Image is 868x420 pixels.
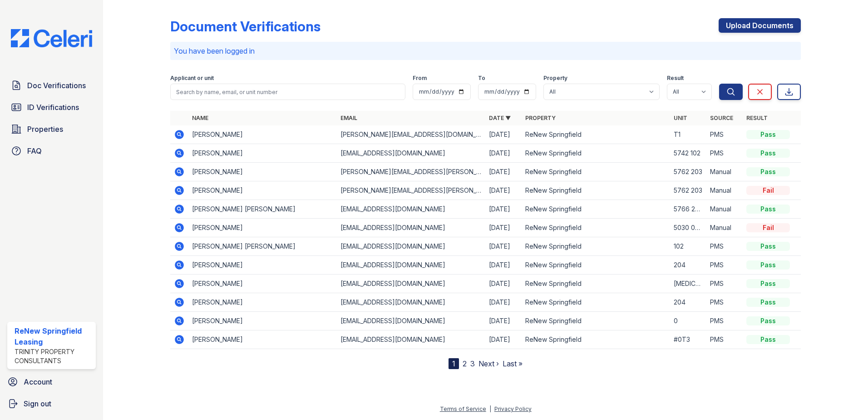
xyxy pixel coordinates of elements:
div: Pass [746,149,790,158]
a: Next › [478,359,499,368]
td: [DATE] [485,293,522,312]
label: To [478,75,485,82]
td: ReNew Springfield [522,163,670,181]
td: [DATE] [485,181,522,200]
td: Manual [706,200,743,219]
td: [DATE] [485,200,522,219]
a: Last » [503,359,523,368]
td: 102 [670,237,706,256]
a: Source [710,115,733,121]
div: Trinity Property Consultants [15,347,92,365]
td: [DATE] [485,256,522,275]
td: PMS [706,144,743,163]
td: [PERSON_NAME] [188,293,337,312]
a: Date ▼ [489,115,511,121]
td: [DATE] [485,237,522,256]
div: Pass [746,279,790,288]
td: [DATE] [485,330,522,349]
td: [EMAIL_ADDRESS][DOMAIN_NAME] [337,219,485,237]
span: FAQ [27,145,42,156]
p: You have been logged in [174,45,797,56]
td: [PERSON_NAME][EMAIL_ADDRESS][PERSON_NAME][DOMAIN_NAME] [337,163,485,181]
a: Privacy Policy [494,405,532,412]
a: Sign out [4,395,99,413]
td: [EMAIL_ADDRESS][DOMAIN_NAME] [337,275,485,293]
div: Pass [746,130,790,139]
td: [PERSON_NAME] [188,144,337,163]
a: Unit [674,115,687,121]
td: [DATE] [485,219,522,237]
td: ReNew Springfield [522,219,670,237]
td: PMS [706,125,743,144]
td: [PERSON_NAME] [188,181,337,200]
td: PMS [706,237,743,256]
td: [PERSON_NAME] [PERSON_NAME] [188,237,337,256]
td: PMS [706,293,743,312]
div: | [489,405,491,412]
td: [PERSON_NAME] [188,330,337,349]
div: 1 [449,358,459,369]
a: Result [746,115,768,121]
td: ReNew Springfield [522,275,670,293]
label: Result [667,75,684,82]
td: [DATE] [485,144,522,163]
div: Pass [746,298,790,307]
div: Pass [746,316,790,325]
a: 3 [470,359,475,368]
td: [PERSON_NAME][EMAIL_ADDRESS][PERSON_NAME][DOMAIN_NAME] [337,181,485,200]
td: [DATE] [485,312,522,330]
span: ID Verifications [27,102,79,113]
td: ReNew Springfield [522,144,670,163]
td: [DATE] [485,125,522,144]
td: [DATE] [485,275,522,293]
span: Sign out [24,398,51,409]
td: ReNew Springfield [522,293,670,312]
td: ReNew Springfield [522,181,670,200]
td: 0 [670,312,706,330]
div: Document Verifications [170,18,321,35]
a: 2 [463,359,467,368]
td: [PERSON_NAME] [PERSON_NAME] [188,200,337,219]
td: [DATE] [485,163,522,181]
div: Pass [746,167,790,176]
td: [PERSON_NAME] [188,312,337,330]
a: Terms of Service [440,405,486,412]
td: 5030 0T3 [670,219,706,237]
a: FAQ [7,142,96,160]
td: 204 [670,256,706,275]
td: [EMAIL_ADDRESS][DOMAIN_NAME] [337,200,485,219]
a: Property [525,115,556,121]
div: ReNew Springfield Leasing [15,325,92,347]
span: Properties [27,124,63,135]
div: Pass [746,242,790,251]
td: PMS [706,330,743,349]
td: PMS [706,275,743,293]
td: [PERSON_NAME] [188,163,337,181]
a: Email [340,115,357,121]
label: Property [543,75,567,82]
a: Doc Verifications [7,76,96,95]
td: T1 [670,125,706,144]
td: Manual [706,219,743,237]
td: [PERSON_NAME] [188,256,337,275]
td: 204 [670,293,706,312]
td: [PERSON_NAME] [188,125,337,144]
td: 5766 204 [670,200,706,219]
td: ReNew Springfield [522,330,670,349]
div: Pass [746,205,790,214]
span: Account [24,376,52,387]
td: [PERSON_NAME][EMAIL_ADDRESS][DOMAIN_NAME] [337,125,485,144]
td: [MEDICAL_DATA] [670,275,706,293]
td: [PERSON_NAME] [188,275,337,293]
td: [EMAIL_ADDRESS][DOMAIN_NAME] [337,237,485,256]
td: ReNew Springfield [522,312,670,330]
a: ID Verifications [7,98,96,116]
td: [EMAIL_ADDRESS][DOMAIN_NAME] [337,256,485,275]
td: [EMAIL_ADDRESS][DOMAIN_NAME] [337,293,485,312]
td: [EMAIL_ADDRESS][DOMAIN_NAME] [337,312,485,330]
td: [PERSON_NAME] [188,219,337,237]
td: [EMAIL_ADDRESS][DOMAIN_NAME] [337,330,485,349]
label: From [413,75,427,82]
div: Pass [746,335,790,344]
div: Fail [746,186,790,195]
